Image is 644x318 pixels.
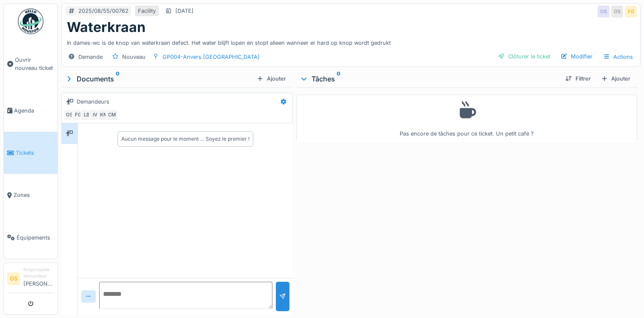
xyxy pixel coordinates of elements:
[80,109,92,121] div: LB
[4,132,57,174] a: Tickets
[4,90,57,132] a: Agenda
[89,109,101,121] div: IV
[67,19,146,35] h1: Waterkraan
[138,7,156,15] div: Facility
[598,6,610,17] div: OS
[163,53,260,61] div: GP004-Anvers [GEOGRAPHIC_DATA]
[562,73,594,84] div: Filtrer
[302,98,632,138] div: Pas encore de tâches pour ce ticket. Un petit café ?
[97,109,109,121] div: KN
[78,7,129,15] div: 2025/08/55/00762
[121,135,249,143] div: Aucun message pour le moment … Soyez le premier !
[557,51,596,62] div: Modifier
[4,217,57,259] a: Équipements
[253,73,289,84] div: Ajouter
[598,73,634,84] div: Ajouter
[77,98,109,106] div: Demandeurs
[300,74,558,84] div: Tâches
[67,35,635,47] div: In dames-wc is de knop van waterkraan defect. Het water blijft lopen en stopt alleen wanneer er h...
[7,272,20,285] li: OS
[611,6,623,17] div: OS
[18,9,43,34] img: Badge_color-CXgf-gQk.svg
[122,53,146,61] div: Nouveau
[4,174,57,216] a: Zones
[625,6,637,17] div: FG
[4,39,57,90] a: Ouvrir nouveau ticket
[23,266,54,291] li: [PERSON_NAME]
[337,74,341,84] sup: 0
[495,51,554,62] div: Clôturer le ticket
[78,53,103,61] div: Demande
[106,109,118,121] div: CM
[63,109,75,121] div: OS
[116,74,120,84] sup: 0
[72,109,84,121] div: FG
[17,234,54,242] span: Équipements
[16,149,54,157] span: Tickets
[23,266,54,280] div: Responsable demandeur
[15,56,54,72] span: Ouvrir nouveau ticket
[175,7,194,15] div: [DATE]
[14,191,54,199] span: Zones
[14,107,54,115] span: Agenda
[7,266,54,293] a: OS Responsable demandeur[PERSON_NAME]
[65,74,253,84] div: Documents
[599,51,637,63] div: Actions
